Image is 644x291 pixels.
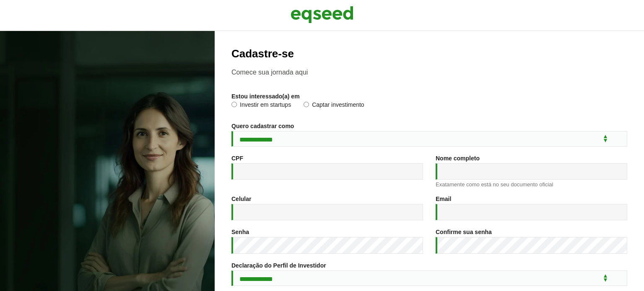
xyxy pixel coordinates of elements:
p: Comece sua jornada aqui [231,68,627,76]
label: Quero cadastrar como [231,123,294,129]
h2: Cadastre-se [231,48,627,60]
label: Celular [231,196,251,202]
label: CPF [231,155,243,161]
label: Nome completo [436,155,480,161]
input: Investir em startups [231,102,237,107]
div: Exatamente como está no seu documento oficial [436,182,627,187]
label: Estou interessado(a) em [231,93,300,99]
label: Email [436,196,451,202]
img: EqSeed Logo [291,4,353,25]
label: Captar investimento [304,102,364,110]
input: Captar investimento [304,102,309,107]
label: Investir em startups [231,102,291,110]
label: Confirme sua senha [436,229,492,235]
label: Senha [231,229,249,235]
label: Declaração do Perfil de Investidor [231,263,326,268]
